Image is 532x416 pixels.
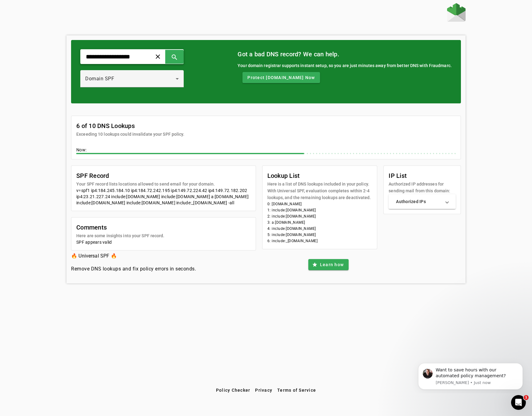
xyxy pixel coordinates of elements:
[267,213,372,219] li: 2: include:[DOMAIN_NAME]
[71,265,196,273] h4: Remove DNS lookups and fix policy errors in seconds.
[76,232,164,239] mat-card-subtitle: Here are some insights into your SPF record.
[320,262,344,268] span: Learn how
[76,222,164,232] mat-card-title: Comments
[238,49,452,59] mat-card-title: Got a bad DNS record? We can help.
[76,239,250,245] div: SPF appears valid
[389,181,456,194] mat-card-subtitle: Authorized IP addresses for sending mail from this domain:
[76,131,184,138] mat-card-subtitle: Exceeding 10 lookups could invalidate your SPF policy.
[267,171,372,181] mat-card-title: Lookup List
[76,181,215,187] mat-card-subtitle: Your SPF record lists locations allowed to send email for your domain.
[247,74,315,81] span: Protect [DOMAIN_NAME] Now
[76,121,184,131] mat-card-title: 6 of 10 DNS Lookups
[253,385,275,396] button: Privacy
[85,76,114,82] span: Domain SPF
[71,252,196,260] h3: 🔥 Universal SPF 🔥
[267,232,372,238] li: 5: include:[DOMAIN_NAME]
[216,388,250,393] span: Policy Checker
[396,198,441,205] mat-panel-title: Authorized IPs
[267,181,372,201] mat-card-subtitle: Here is a list of DNS lookups included in your policy. With Universal SPF, evaluation completes w...
[267,238,372,244] li: 6: include:_[DOMAIN_NAME]
[238,62,452,69] div: Your domain registrar supports instant setup, so you are just minutes away from better DNS with F...
[447,3,466,22] img: Fraudmarc Logo
[277,388,316,393] span: Terms of Service
[267,201,372,207] li: 0: [DOMAIN_NAME]
[511,395,526,410] iframe: Intercom live chat
[76,187,250,206] div: v=spf1 ip4:184.245.184.10 ip4:184.72.242.195 ip4:149.72.224.42 ip4:149.72.182.202 ip4:23.21.227.2...
[409,358,532,393] iframe: Intercom notifications message
[524,395,529,400] span: 1
[76,171,215,181] mat-card-title: SPF Record
[267,226,372,232] li: 4: include:[DOMAIN_NAME]
[447,3,466,23] a: Home
[389,171,456,181] mat-card-title: IP List
[242,72,320,83] button: Protect [DOMAIN_NAME] Now
[76,147,456,154] div: Now:
[267,219,372,226] li: 3: a:[DOMAIN_NAME]
[267,207,372,213] li: 1: include:[DOMAIN_NAME]
[214,385,253,396] button: Policy Checker
[308,259,349,270] button: Learn how
[255,388,272,393] span: Privacy
[275,385,318,396] button: Terms of Service
[389,194,456,209] mat-expansion-panel-header: Authorized IPs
